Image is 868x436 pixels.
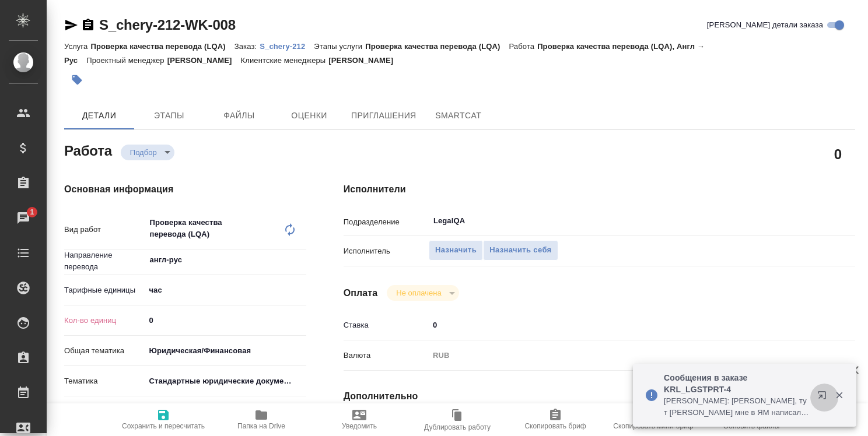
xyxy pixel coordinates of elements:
[237,422,285,430] span: Папка на Drive
[212,403,310,436] button: Папка на Drive
[344,245,429,257] p: Исполнитель
[64,315,145,326] p: Кол-во единиц
[506,403,604,436] button: Скопировать бриф
[211,108,267,123] span: Файлы
[342,422,377,430] span: Уведомить
[99,17,236,33] a: S_chery-212-WK-008
[344,389,855,403] h4: Дополнительно
[328,56,402,65] p: [PERSON_NAME]
[145,280,306,300] div: час
[604,403,702,436] button: Скопировать мини-бриф
[314,42,365,51] p: Этапы услуги
[241,56,329,65] p: Клиентские менеджеры
[90,42,234,51] p: Проверка качества перевода (LQA)
[344,286,378,300] h4: Оплата
[3,203,44,233] a: 1
[64,375,145,387] p: Тематика
[23,206,41,218] span: 1
[429,240,483,261] button: Назначить
[344,216,429,228] p: Подразделение
[429,317,813,333] input: ✎ Введи что-нибудь
[429,346,813,365] div: RUB
[260,42,314,51] p: S_chery-212
[71,108,127,123] span: Детали
[141,108,197,123] span: Этапы
[260,41,314,51] a: S_chery-212
[524,422,586,430] span: Скопировать бриф
[114,403,212,436] button: Сохранить и пересчитать
[64,18,78,32] button: Скопировать ссылку для ЯМессенджера
[344,350,429,361] p: Валюта
[483,240,558,261] button: Назначить себя
[365,42,509,51] p: Проверка качества перевода (LQA)
[64,345,145,357] p: Общая тематика
[64,224,145,235] p: Вид работ
[664,395,810,419] p: [PERSON_NAME]: [PERSON_NAME], тут [PERSON_NAME] мне в ЯМ написал, что постраничка не нужна, поэто...
[145,341,306,361] div: Юридическая/Финансовая
[64,284,145,296] p: Тарифные единицы
[64,67,90,93] button: Добавить тэг
[806,220,808,222] button: Open
[86,56,167,65] p: Проектный менеджер
[145,312,306,329] input: ✎ Введи что-нибудь
[489,244,551,257] span: Назначить себя
[64,42,90,51] p: Услуга
[613,422,693,430] span: Скопировать мини-бриф
[435,244,477,257] span: Назначить
[424,423,491,431] span: Дублировать работу
[310,403,408,436] button: Уведомить
[509,42,538,51] p: Работа
[81,18,95,32] button: Скопировать ссылку
[827,390,851,400] button: Закрыть
[127,147,160,157] button: Подбор
[281,108,337,123] span: Оценки
[834,144,842,164] h2: 0
[664,372,810,395] p: Сообщения в заказе KRL_LGSTPRT-4
[300,259,302,261] button: Open
[393,288,444,298] button: Не оплачена
[121,145,174,160] div: Подбор
[235,42,260,51] p: Заказ:
[707,19,823,31] span: [PERSON_NAME] детали заказа
[64,182,297,196] h4: Основная информация
[430,108,487,123] span: SmartCat
[351,108,416,123] span: Приглашения
[344,182,855,196] h4: Исполнители
[64,139,112,160] h2: Работа
[145,371,306,391] div: Стандартные юридические документы, договоры, уставы
[167,56,241,65] p: [PERSON_NAME]
[810,384,838,412] button: Открыть в новой вкладке
[408,403,506,436] button: Дублировать работу
[344,319,429,331] p: Ставка
[122,422,205,430] span: Сохранить и пересчитать
[387,285,459,301] div: Подбор
[64,249,145,273] p: Направление перевода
